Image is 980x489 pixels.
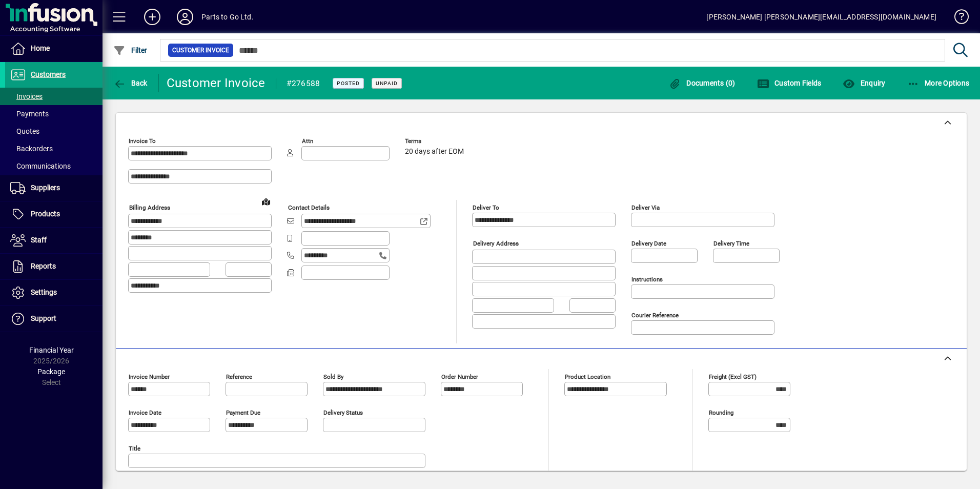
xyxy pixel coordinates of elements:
span: Invoices [10,92,43,100]
span: Staff [31,236,47,244]
span: Filter [113,46,148,54]
mat-label: Courier Reference [631,312,679,319]
span: Enquiry [843,79,885,87]
mat-label: Invoice date [129,409,161,416]
button: Enquiry [840,74,888,92]
a: Support [5,306,103,332]
mat-label: Title [129,445,140,452]
app-page-header-button: Back [103,74,159,92]
span: Communications [10,162,71,170]
mat-label: Deliver via [631,204,660,211]
button: Back [111,74,150,92]
a: Settings [5,280,103,305]
a: Reports [5,254,103,279]
mat-label: Freight (excl GST) [709,373,757,380]
span: Custom Fields [757,79,822,87]
a: Products [5,201,103,227]
mat-label: Reference [226,373,252,380]
button: More Options [905,74,972,92]
span: Terms [405,138,466,145]
span: Home [31,44,50,52]
span: Suppliers [31,184,60,192]
a: Home [5,36,103,62]
mat-label: Invoice number [129,373,170,380]
mat-label: Delivery time [713,240,749,247]
span: Payments [10,110,49,118]
span: Posted [337,80,360,87]
span: Support [31,314,56,322]
mat-label: Instructions [631,276,663,283]
a: Suppliers [5,175,103,201]
button: Custom Fields [754,74,824,92]
button: Profile [169,8,201,26]
div: [PERSON_NAME] [PERSON_NAME][EMAIL_ADDRESS][DOMAIN_NAME] [706,9,936,25]
mat-label: Deliver To [473,204,499,211]
div: #276588 [287,75,320,92]
span: Products [31,210,60,218]
span: Package [37,368,65,376]
a: Invoices [5,88,103,105]
a: View on map [258,193,274,210]
span: Financial Year [29,346,74,354]
button: Filter [111,41,150,59]
span: More Options [907,79,970,87]
div: Parts to Go Ltd. [201,9,254,25]
mat-label: Product location [565,373,610,380]
a: Backorders [5,140,103,157]
mat-label: Order number [441,373,478,380]
a: Staff [5,228,103,253]
span: Quotes [10,127,39,135]
a: Quotes [5,123,103,140]
button: Documents (0) [666,74,738,92]
span: Back [113,79,148,87]
mat-label: Sold by [323,373,343,380]
mat-label: Delivery date [631,240,666,247]
mat-label: Delivery status [323,409,363,416]
a: Communications [5,157,103,175]
mat-label: Rounding [709,409,733,416]
span: Reports [31,262,56,270]
mat-label: Payment due [226,409,260,416]
mat-label: Attn [302,137,313,145]
span: Customer Invoice [172,45,229,55]
span: Customers [31,70,66,78]
mat-label: Invoice To [129,137,156,145]
a: Knowledge Base [947,2,967,35]
span: Documents (0) [669,79,736,87]
div: Customer Invoice [167,75,266,91]
button: Add [136,8,169,26]
span: Settings [31,288,57,296]
span: 20 days after EOM [405,148,464,156]
a: Payments [5,105,103,123]
span: Backorders [10,145,53,153]
span: Unpaid [376,80,398,87]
